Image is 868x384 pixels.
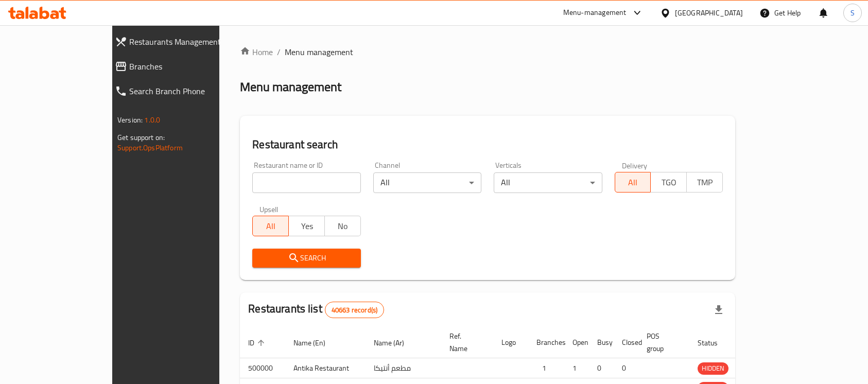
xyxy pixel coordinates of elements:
span: HIDDEN [698,362,728,374]
span: Search [261,252,352,265]
span: 40663 record(s) [325,305,384,315]
td: مطعم أنتيكا [366,358,441,378]
span: TGO [655,175,683,190]
div: Export file [706,298,731,322]
span: Search Branch Phone [129,85,249,97]
label: Upsell [259,205,279,213]
button: No [324,216,361,236]
th: Branches [528,327,564,358]
th: Busy [589,327,614,358]
button: TMP [686,172,723,193]
h2: Menu management [240,79,341,95]
button: All [252,216,289,236]
span: POS group [647,330,677,355]
a: Restaurants Management [107,29,257,54]
th: Logo [493,327,528,358]
span: Menu management [285,46,353,58]
span: Branches [129,60,249,73]
button: Yes [288,216,325,236]
li: / [277,46,281,58]
a: Support.OpsPlatform [117,141,183,154]
h2: Restaurants list [248,301,384,318]
span: TMP [691,175,719,190]
button: TGO [650,172,687,193]
h2: Restaurant search [252,137,723,152]
label: Delivery [622,162,648,169]
td: 0 [614,358,638,378]
span: Yes [293,219,321,234]
td: 0 [589,358,614,378]
span: All [257,219,285,234]
td: 1 [564,358,589,378]
th: Open [564,327,589,358]
span: ID [248,337,268,349]
span: Status [698,337,731,349]
div: All [373,172,481,193]
span: Version: [117,113,143,127]
td: 1 [528,358,564,378]
div: HIDDEN [698,362,728,375]
span: Name (Ar) [374,337,418,349]
div: Total records count [325,302,384,318]
div: Menu-management [563,7,627,19]
nav: breadcrumb [240,46,735,58]
a: Branches [107,54,257,79]
span: Get support on: [117,131,165,144]
div: [GEOGRAPHIC_DATA] [675,7,743,19]
span: Ref. Name [449,330,481,355]
input: Search for restaurant name or ID.. [252,172,360,193]
a: Search Branch Phone [107,79,257,103]
span: S [850,7,855,19]
td: Antika Restaurant [285,358,366,378]
span: No [329,219,357,234]
th: Closed [614,327,638,358]
button: Search [252,249,360,268]
button: All [615,172,651,193]
span: All [619,175,647,190]
span: Restaurants Management [129,36,249,48]
div: All [494,172,602,193]
span: 1.0.0 [144,113,160,127]
td: 500000 [240,358,285,378]
span: Name (En) [293,337,339,349]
